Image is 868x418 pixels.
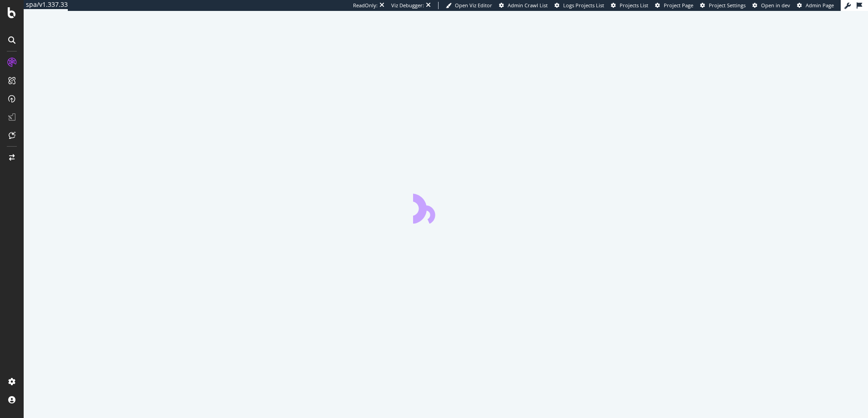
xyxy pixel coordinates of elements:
span: Logs Projects List [563,2,604,9]
span: Open in dev [761,2,790,9]
a: Project Page [655,2,693,9]
a: Open Viz Editor [446,2,492,9]
span: Admin Crawl List [508,2,548,9]
span: Admin Page [806,2,834,9]
div: animation [413,191,479,224]
span: Projects List [620,2,648,9]
a: Admin Crawl List [499,2,548,9]
span: Project Page [664,2,693,9]
a: Projects List [611,2,648,9]
a: Project Settings [700,2,746,9]
a: Logs Projects List [555,2,604,9]
span: Project Settings [709,2,746,9]
a: Open in dev [752,2,790,9]
span: Open Viz Editor [455,2,492,9]
div: ReadOnly: [353,2,378,9]
a: Admin Page [797,2,834,9]
div: Viz Debugger: [391,2,424,9]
